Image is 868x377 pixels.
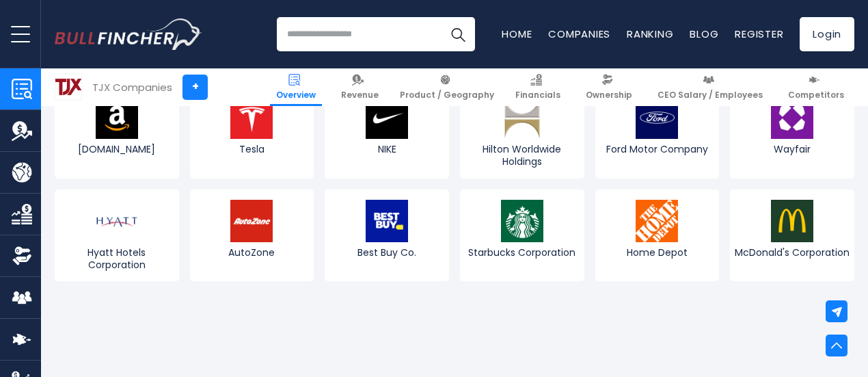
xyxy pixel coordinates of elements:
img: BBY logo [366,200,408,242]
a: Wayfair [730,86,854,178]
img: AMZN logo [96,96,138,139]
span: AutoZone [193,246,311,259]
a: Ranking [627,27,673,41]
a: McDonald's Corporation [730,190,854,281]
span: Product / Geography [400,90,494,101]
a: Ford Motor Company [595,86,720,178]
span: Hyatt Hotels Corporation [58,246,176,271]
button: Search [441,17,475,51]
span: Hilton Worldwide Holdings [463,143,581,168]
img: AZO logo [230,200,273,242]
img: W logo [771,96,813,139]
a: Best Buy Co. [325,190,449,281]
img: Bullfincher logo [55,18,202,50]
a: Competitors [782,68,850,106]
a: Companies [548,27,610,41]
a: Go to homepage [55,18,202,50]
img: HD logo [636,200,678,242]
a: Product / Geography [394,68,500,106]
a: + [182,75,208,100]
span: Competitors [788,90,844,101]
a: Ownership [580,68,638,106]
a: CEO Salary / Employees [651,68,769,106]
span: Tesla [193,143,311,155]
a: Blog [690,27,718,41]
img: Ownership [12,246,32,266]
span: NIKE [328,143,446,155]
img: F logo [636,96,678,139]
img: HLT logo [501,96,543,139]
a: Financials [509,68,567,106]
a: Overview [270,68,322,106]
span: Revenue [341,90,379,101]
span: McDonald's Corporation [733,246,851,259]
a: AutoZone [190,190,314,281]
img: H logo [96,200,138,242]
a: Revenue [335,68,385,106]
img: SBUX logo [501,200,543,242]
span: Overview [276,90,316,101]
span: CEO Salary / Employees [657,90,763,101]
a: [DOMAIN_NAME] [55,86,179,178]
img: TSLA logo [230,96,273,139]
a: Hilton Worldwide Holdings [460,86,584,178]
span: Home Depot [599,246,716,259]
span: Financials [515,90,560,101]
a: NIKE [325,86,449,178]
img: TJX logo [55,74,81,100]
a: Starbucks Corporation [460,190,584,281]
span: Ownership [586,90,632,101]
a: Tesla [190,86,314,178]
span: Starbucks Corporation [463,246,581,259]
a: Home [502,27,532,41]
div: TJX Companies [92,79,172,95]
a: Register [735,27,783,41]
span: Best Buy Co. [328,246,446,259]
a: Hyatt Hotels Corporation [55,190,179,281]
img: MCD logo [771,200,813,242]
a: Login [800,17,854,51]
a: Home Depot [595,190,720,281]
span: Wayfair [733,143,851,155]
span: Ford Motor Company [599,143,716,155]
img: NKE logo [366,96,408,139]
span: [DOMAIN_NAME] [58,143,176,155]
